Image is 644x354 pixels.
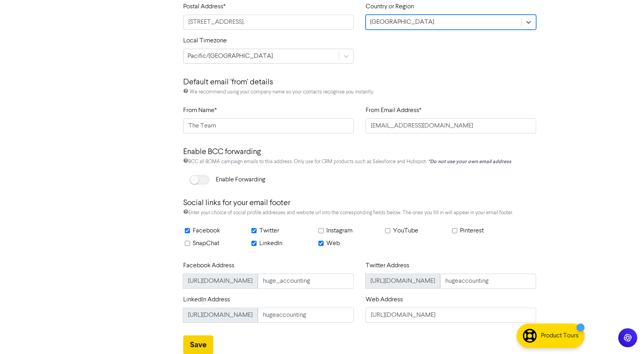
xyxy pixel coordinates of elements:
iframe: Chat Widget [604,316,644,354]
label: From Email Address* [366,106,422,115]
div: Enable Forwarding [216,175,265,185]
label: Instagram [326,226,353,236]
div: Enter your choice of social profile addresses and website url into the corresponding fields below... [183,209,536,226]
label: YouTube [393,226,418,236]
p: Social links for your email footer [183,191,536,209]
label: Facebook [193,226,220,236]
span: [URL][DOMAIN_NAME] [365,274,440,289]
div: [GEOGRAPHIC_DATA] [370,17,434,27]
label: Pinterest [460,226,484,236]
label: LinkedIn Address [183,295,230,305]
div: BCC all BOMA campaign emails to this address. Only use for CRM products such as Salesforce and Hu... [183,158,536,175]
label: Country or Region [366,2,414,11]
label: Postal Address* [183,2,226,11]
label: Twitter Address [366,261,409,270]
label: Facebook Address [183,261,234,270]
span: [URL][DOMAIN_NAME] [183,308,258,323]
i: *Do not use your own email address [428,158,511,165]
span: [URL][DOMAIN_NAME] [183,274,258,289]
div: Pacific/[GEOGRAPHIC_DATA] [188,51,273,61]
label: SnapChat [193,239,219,248]
label: Web [326,239,340,248]
div: We recommend using your company name so your contacts recognise you instantly. [183,88,536,105]
p: Enable BCC forwarding [183,140,536,158]
label: Local Timezone [183,36,227,46]
p: Default email 'from' details [183,70,536,88]
label: LinkedIn [259,239,282,248]
label: From Name* [183,106,217,115]
label: Web Address [366,295,403,305]
label: Twitter [259,226,279,236]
